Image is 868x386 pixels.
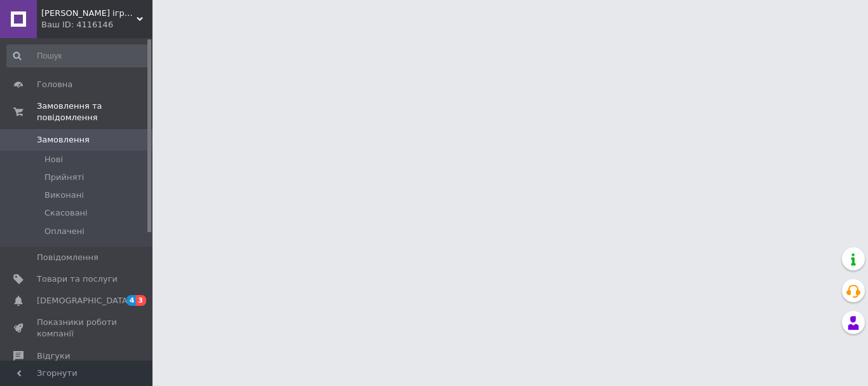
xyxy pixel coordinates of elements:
[126,295,137,306] span: 4
[44,207,88,219] span: Скасовані
[41,8,137,19] span: Магазин іграшок "RIPKA"
[37,100,153,123] span: Замовлення та повідомлення
[37,350,70,362] span: Відгуки
[44,172,84,183] span: Прийняті
[37,252,98,263] span: Повідомлення
[41,19,153,31] div: Ваш ID: 4116146
[37,79,72,90] span: Головна
[136,295,146,306] span: 3
[44,154,63,165] span: Нові
[37,295,131,307] span: [DEMOGRAPHIC_DATA]
[37,134,90,146] span: Замовлення
[37,317,118,340] span: Показники роботи компанії
[37,273,118,285] span: Товари та послуги
[44,226,85,237] span: Оплачені
[6,45,150,67] input: Пошук
[44,190,84,201] span: Виконані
